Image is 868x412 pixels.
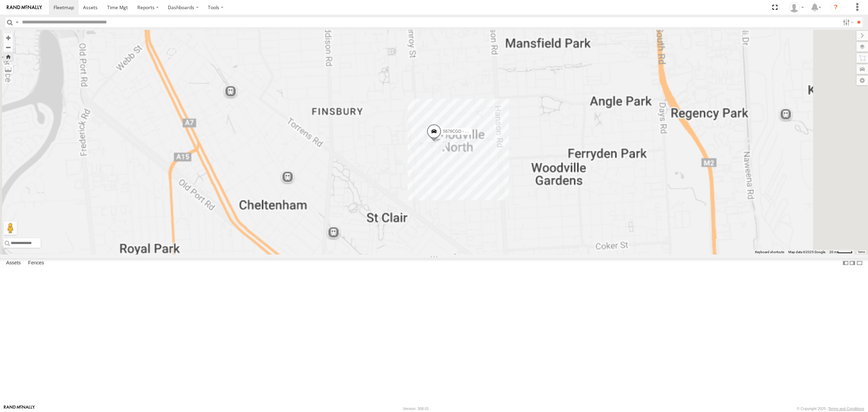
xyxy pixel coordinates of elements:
span: Map data ©2025 Google [788,250,825,254]
button: Zoom out [3,42,13,52]
span: 20 m [829,250,837,254]
label: Search Query [14,17,20,27]
div: Version: 308.01 [403,407,429,411]
div: Peter Lu [787,2,806,13]
label: Dock Summary Table to the Right [849,258,856,268]
label: Fences [25,258,47,268]
label: Search Filter Options [840,17,855,27]
label: Map Settings [856,76,868,85]
i: ? [830,2,841,13]
button: Zoom Home [3,52,13,61]
img: rand-logo.svg [7,5,42,10]
button: Drag Pegman onto the map to open Street View [3,221,17,235]
label: Measure [3,64,13,74]
label: Assets [3,258,24,268]
div: © Copyright 2025 - [797,407,864,411]
a: Visit our Website [4,405,35,412]
label: Dock Summary Table to the Left [842,258,849,268]
button: Keyboard shortcuts [755,250,784,255]
a: Terms and Conditions [828,407,864,411]
label: Hide Summary Table [856,258,863,268]
a: Terms (opens in new tab) [858,251,865,254]
span: S678CGD - Fridge It Sprinter [443,129,495,134]
button: Zoom in [3,33,13,42]
button: Map Scale: 20 m per 41 pixels [827,250,854,255]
